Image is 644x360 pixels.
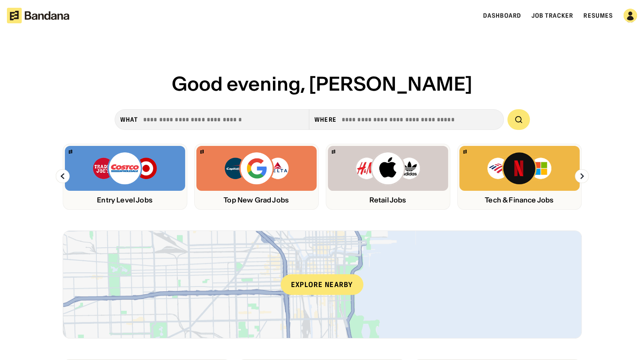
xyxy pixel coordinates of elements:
[355,151,421,186] img: H&M, Apply, Adidas logos
[224,151,289,186] img: Capital One, Google, Delta logos
[172,72,472,96] span: Good evening, [PERSON_NAME]
[332,150,335,154] img: Bandana logo
[583,12,613,19] a: Resumes
[281,274,364,295] div: Explore nearby
[532,12,573,19] a: Job Tracker
[575,169,589,183] img: Right Arrow
[7,8,69,23] img: Bandana logotype
[459,196,580,204] div: Tech & Finance Jobs
[463,150,467,154] img: Bandana logo
[326,144,450,210] a: Bandana logoH&M, Apply, Adidas logosRetail Jobs
[328,196,448,204] div: Retail Jobs
[63,144,187,210] a: Bandana logoTrader Joe’s, Costco, Target logosEntry Level Jobs
[63,231,581,338] a: Explore nearby
[194,144,319,210] a: Bandana logoCapital One, Google, Delta logosTop New Grad Jobs
[200,150,204,154] img: Bandana logo
[69,150,72,154] img: Bandana logo
[196,196,317,204] div: Top New Grad Jobs
[314,116,336,123] div: Where
[457,144,582,210] a: Bandana logoBank of America, Netflix, Microsoft logosTech & Finance Jobs
[487,151,552,186] img: Bank of America, Netflix, Microsoft logos
[483,12,521,19] a: Dashboard
[65,196,185,204] div: Entry Level Jobs
[92,151,158,186] img: Trader Joe’s, Costco, Target logos
[56,169,70,183] img: Left Arrow
[120,116,138,123] div: what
